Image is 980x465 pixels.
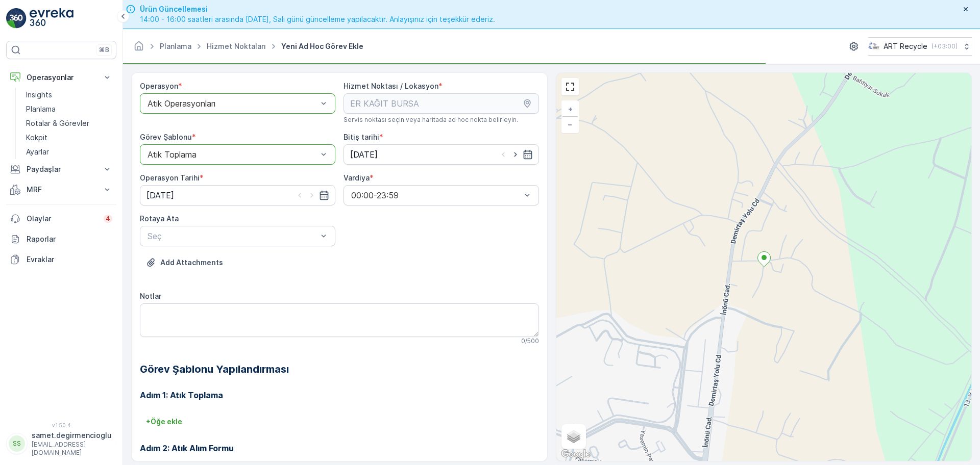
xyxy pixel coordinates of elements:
[868,37,972,56] button: ART Recycle(+03:00)
[133,44,144,53] a: Ana Sayfa
[26,147,49,157] p: Ayarlar
[140,14,495,24] span: 14:00 - 16:00 saatleri arasında [DATE], Salı günü güncelleme yapılacaktır. Anlayışınız için teşek...
[160,42,191,50] a: Planlama
[568,105,573,113] span: +
[22,145,116,159] a: Ayarlar
[932,42,958,50] p: ( +03:00 )
[140,82,178,90] label: Operasyon
[562,101,578,117] a: Yakınlaştır
[562,425,585,448] a: Layers
[562,117,578,132] a: Uzaklaştır
[146,417,182,427] p: + Öğe ekle
[6,159,116,179] button: Paydaşlar
[140,414,188,430] button: +Öğe ekle
[26,118,89,128] p: Rotalar & Görevler
[22,102,116,116] a: Planlama
[140,389,539,401] h3: Adım 1: Atık Toplama
[27,164,96,174] p: Paydaşlar
[521,337,539,345] p: 0 / 500
[6,430,116,457] button: SSsamet.degirmencioglu[EMAIL_ADDRESS][DOMAIN_NAME]
[140,214,179,223] label: Rotaya Ata
[27,185,96,195] p: MRF
[140,361,539,377] h2: Görev Şablonu Yapılandırması
[106,215,110,223] p: 4
[22,88,116,102] a: Insights
[30,8,73,29] img: logo_light-DOdMpM7g.png
[279,41,365,51] span: Yeni Ad Hoc Görev Ekle
[868,41,879,52] img: image_23.png
[32,430,112,441] p: samet.degirmencioglu
[344,133,379,141] label: Bitiş tarihi
[6,209,116,229] a: Olaylar4
[344,144,539,165] input: dd/mm/yyyy
[559,448,593,461] img: Google
[26,90,52,100] p: Insights
[6,8,27,29] img: logo
[160,257,223,268] p: Add Attachments
[344,173,370,182] label: Vardiya
[568,120,573,128] span: −
[559,448,593,461] a: Bu bölgeyi Google Haritalar'da açın (yeni pencerede açılır)
[27,72,96,83] p: Operasyonlar
[27,214,97,224] p: Olaylar
[26,104,56,114] p: Planlama
[344,82,438,90] label: Hizmet Noktası / Lokasyon
[9,435,25,452] div: SS
[22,116,116,131] a: Rotalar & Görevler
[562,79,578,94] a: View Fullscreen
[6,422,116,428] span: v 1.50.4
[140,173,200,182] label: Operasyon Tarihi
[140,442,539,454] h3: Adım 2: Atık Alım Formu
[99,46,109,54] p: ⌘B
[207,42,266,50] a: Hizmet Noktaları
[140,254,229,271] button: Dosya Yükle
[26,133,47,143] p: Kokpit
[140,185,335,205] input: dd/mm/yyyy
[140,292,161,300] label: Notlar
[140,4,495,14] span: Ürün Güncellemesi
[148,230,317,242] p: Seç
[6,67,116,88] button: Operasyonlar
[6,179,116,200] button: MRF
[140,133,192,141] label: Görev Şablonu
[884,41,927,51] p: ART Recycle
[27,234,112,244] p: Raporlar
[32,441,112,457] p: [EMAIL_ADDRESS][DOMAIN_NAME]
[344,116,518,124] span: Servis noktası seçin veya haritada ad hoc nokta belirleyin.
[6,249,116,270] a: Evraklar
[22,131,116,145] a: Kokpit
[27,254,112,265] p: Evraklar
[6,229,116,249] a: Raporlar
[344,93,539,114] input: ER KAĞIT BURSA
